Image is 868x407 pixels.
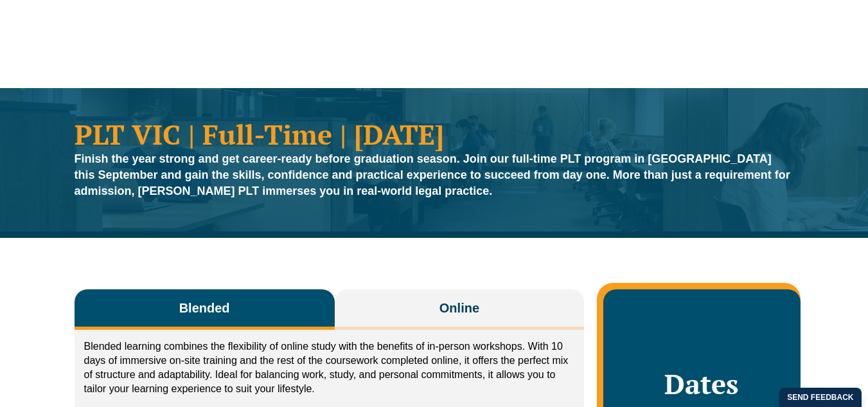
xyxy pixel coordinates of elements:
[179,299,230,317] span: Blended
[439,299,479,317] span: Online
[75,152,790,197] strong: Finish the year strong and get career-ready before graduation season. Join our full-time PLT prog...
[75,120,794,148] h1: PLT VIC | Full-Time | [DATE]
[84,339,575,396] p: Blended learning combines the flexibility of online study with the benefits of in-person workshop...
[616,368,787,400] h2: Dates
